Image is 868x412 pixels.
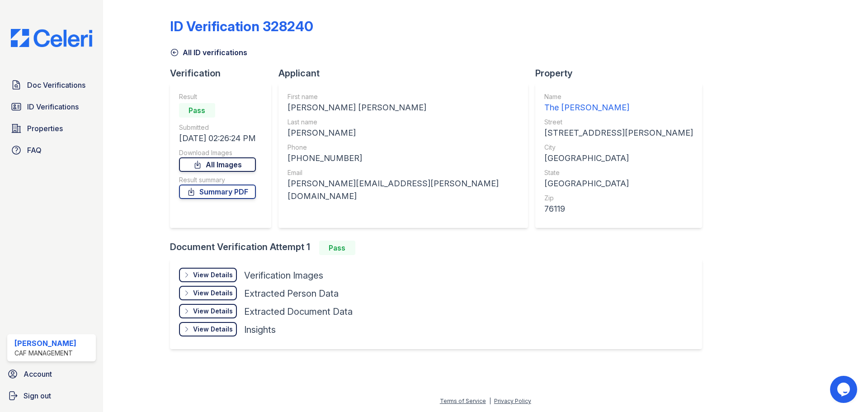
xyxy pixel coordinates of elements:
div: ID Verification 328240 [170,18,313,34]
div: Insights [244,323,276,336]
div: Street [544,118,693,127]
span: ID Verifications [27,101,79,112]
div: [GEOGRAPHIC_DATA] [544,177,693,190]
a: Account [4,365,99,383]
a: Properties [7,119,96,137]
div: [PERSON_NAME][EMAIL_ADDRESS][PERSON_NAME][DOMAIN_NAME] [288,177,519,203]
span: Account [24,369,52,379]
span: Sign out [24,390,51,401]
a: ID Verifications [7,98,96,116]
div: 76119 [544,203,693,215]
div: Extracted Person Data [244,287,339,300]
a: Name The [PERSON_NAME] [544,92,693,114]
div: Verification [170,67,278,80]
a: All ID verifications [170,47,247,58]
div: View Details [193,307,233,316]
div: CAF Management [14,349,76,358]
div: [PHONE_NUMBER] [288,152,519,165]
div: First name [288,92,519,101]
div: Submitted [179,123,256,132]
span: Properties [27,123,63,134]
div: Email [288,168,519,177]
div: Zip [544,194,693,203]
a: FAQ [7,141,96,159]
div: [GEOGRAPHIC_DATA] [544,152,693,165]
div: Pass [319,241,355,255]
div: Applicant [278,67,535,80]
div: | [489,398,491,404]
div: City [544,143,693,152]
a: All Images [179,157,256,172]
a: Doc Verifications [7,76,96,94]
div: View Details [193,289,233,298]
span: FAQ [27,145,42,156]
iframe: chat widget [830,376,859,403]
div: [PERSON_NAME] [288,127,519,139]
div: [STREET_ADDRESS][PERSON_NAME] [544,127,693,139]
a: Privacy Policy [494,398,531,404]
div: State [544,168,693,177]
a: Sign out [4,387,99,405]
span: Doc Verifications [27,80,85,90]
a: Summary PDF [179,185,256,199]
div: Last name [288,118,519,127]
div: Download Images [179,148,256,157]
div: Property [535,67,709,80]
a: Terms of Service [440,398,486,404]
div: Pass [179,103,215,118]
div: Result [179,92,256,101]
div: Result summary [179,175,256,185]
div: [PERSON_NAME] [14,338,76,349]
div: Verification Images [244,269,323,282]
div: [PERSON_NAME] [PERSON_NAME] [288,101,519,114]
div: Name [544,92,693,101]
div: View Details [193,325,233,334]
div: Document Verification Attempt 1 [170,241,709,255]
img: CE_Logo_Blue-a8612792a0a2168367f1c8372b55b34899dd931a85d93a1a3d3e32e68fde9ad4.png [4,29,99,47]
div: Extracted Document Data [244,305,353,318]
div: Phone [288,143,519,152]
div: The [PERSON_NAME] [544,101,693,114]
div: [DATE] 02:26:24 PM [179,132,256,145]
div: View Details [193,270,233,279]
